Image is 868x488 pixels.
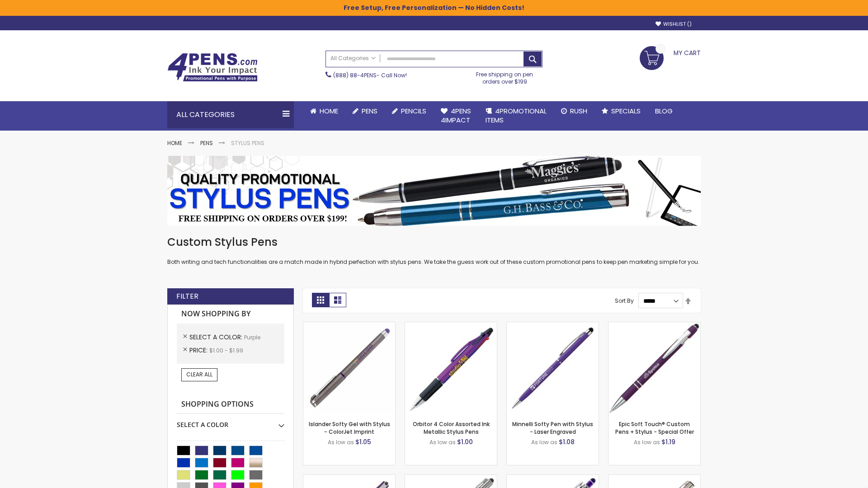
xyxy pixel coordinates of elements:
[167,235,701,266] div: Both writing and tech functionalities are a match made in hybrid perfection with stylus pens. We ...
[320,106,338,116] span: Home
[531,438,557,446] span: As low as
[167,139,182,147] a: Home
[478,101,554,131] a: 4PROMOTIONALITEMS
[176,291,198,301] strong: Filter
[177,305,284,324] strong: Now Shopping by
[167,101,294,128] div: All Categories
[655,106,673,116] span: Blog
[609,322,700,329] a: 4P-MS8B-Purple
[328,438,354,446] span: As low as
[507,322,599,414] img: Minnelli Softy Pen with Stylus - Laser Engraved-Purple
[609,322,700,414] img: 4P-MS8B-Purple
[231,139,264,147] strong: Stylus Pens
[181,368,217,381] a: Clear All
[661,437,675,446] span: $1.19
[615,420,694,435] a: Epic Soft Touch® Custom Pens + Stylus - Special Offer
[467,67,543,85] div: Free shipping on pen orders over $199
[355,437,371,446] span: $1.05
[609,474,700,482] a: Tres-Chic Touch Pen - Standard Laser-Purple
[303,322,395,414] img: Islander Softy Gel with Stylus - ColorJet Imprint-Purple
[559,437,575,446] span: $1.08
[401,106,426,116] span: Pencils
[303,322,395,329] a: Islander Softy Gel with Stylus - ColorJet Imprint-Purple
[405,322,497,329] a: Orbitor 4 Color Assorted Ink Metallic Stylus Pens-Purple
[186,371,212,378] span: Clear All
[333,71,377,79] a: (888) 88-4PENS
[656,21,692,28] a: Wishlist
[512,420,593,435] a: Minnelli Softy Pen with Stylus - Laser Engraved
[594,101,648,121] a: Specials
[362,106,377,116] span: Pens
[405,322,497,414] img: Orbitor 4 Color Assorted Ink Metallic Stylus Pens-Purple
[330,55,376,62] span: All Categories
[326,51,380,66] a: All Categories
[570,106,587,116] span: Rush
[209,347,243,354] span: $1.00 - $1.99
[405,474,497,482] a: Tres-Chic with Stylus Metal Pen - Standard Laser-Purple
[634,438,660,446] span: As low as
[457,437,473,446] span: $1.00
[167,53,258,82] img: 4Pens Custom Pens and Promotional Products
[434,101,478,131] a: 4Pens4impact
[385,101,434,121] a: Pencils
[167,156,701,226] img: Stylus Pens
[648,101,680,121] a: Blog
[303,101,345,121] a: Home
[244,333,260,341] span: Purple
[189,346,209,355] span: Price
[507,322,599,329] a: Minnelli Softy Pen with Stylus - Laser Engraved-Purple
[303,474,395,482] a: Avendale Velvet Touch Stylus Gel Pen-Purple
[486,106,547,125] span: 4PROMOTIONAL ITEMS
[333,71,407,79] span: - Call Now!
[441,106,471,125] span: 4Pens 4impact
[429,438,456,446] span: As low as
[309,420,390,435] a: Islander Softy Gel with Stylus - ColorJet Imprint
[177,414,284,429] div: Select A Color
[615,297,634,305] label: Sort By
[177,395,284,414] strong: Shopping Options
[507,474,599,482] a: Phoenix Softy with Stylus Pen - Laser-Purple
[554,101,594,121] a: Rush
[413,420,490,435] a: Orbitor 4 Color Assorted Ink Metallic Stylus Pens
[345,101,385,121] a: Pens
[611,106,641,116] span: Specials
[312,293,329,307] strong: Grid
[189,333,244,342] span: Select A Color
[200,139,213,147] a: Pens
[167,235,701,249] h1: Custom Stylus Pens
